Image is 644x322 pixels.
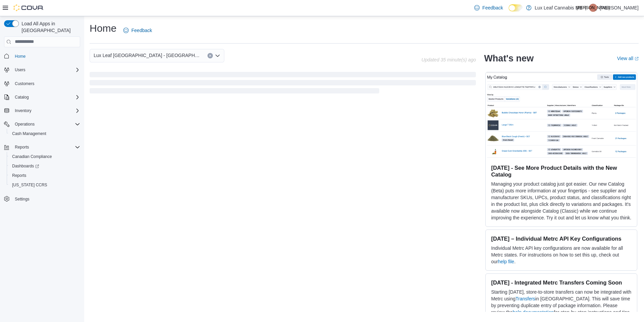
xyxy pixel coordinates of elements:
[589,4,597,12] div: James Au
[635,57,639,61] svg: External link
[9,171,80,180] span: Reports
[19,20,80,34] span: Load All Apps in [GEOGRAPHIC_DATA]
[94,51,201,59] span: Lux Leaf [GEOGRAPHIC_DATA] - [GEOGRAPHIC_DATA]
[7,180,83,190] button: [US_STATE] CCRS
[12,107,34,115] button: Inventory
[421,57,476,62] p: Updated 35 minute(s) ago
[121,24,155,37] a: Feedback
[1,119,83,129] button: Operations
[207,53,213,58] button: Clear input
[90,22,117,35] h1: Home
[15,196,29,202] span: Settings
[13,4,44,11] img: Cova
[15,54,26,59] span: Home
[12,52,28,60] a: Home
[12,154,52,159] span: Canadian Compliance
[9,181,50,189] a: [US_STATE] CCRS
[12,66,28,74] button: Users
[12,79,80,88] span: Customers
[9,153,80,161] span: Canadian Compliance
[577,4,610,12] span: [PERSON_NAME]
[491,235,632,242] h3: [DATE] – Individual Metrc API Key Configurations
[1,65,83,75] button: Users
[12,52,80,60] span: Home
[1,194,83,204] button: Settings
[491,181,632,221] p: Managing your product catalog just got easier. Our new Catalog (Beta) puts more information at yo...
[9,130,49,138] a: Cash Management
[491,245,632,265] p: Individual Metrc API key configurations are now available for all Metrc states. For instructions ...
[491,279,632,286] h3: [DATE] - Integrated Metrc Transfers Coming Soon
[513,310,554,315] a: help documentation
[12,107,80,115] span: Inventory
[9,162,42,170] a: Dashboards
[12,194,80,203] span: Settings
[9,153,55,161] a: Canadian Compliance
[535,4,583,12] p: Lux Leaf Cannabis MB
[15,144,29,150] span: Reports
[12,195,32,203] a: Settings
[12,66,80,74] span: Users
[131,27,152,34] span: Feedback
[9,171,29,180] a: Reports
[1,51,83,61] button: Home
[617,56,639,61] a: View allExternal link
[9,181,80,189] span: Washington CCRS
[15,108,31,113] span: Inventory
[472,1,506,15] a: Feedback
[12,143,32,151] button: Reports
[600,4,639,12] p: [PERSON_NAME]
[516,296,536,301] a: Transfers
[12,120,37,128] button: Operations
[4,49,80,221] nav: Complex example
[12,93,80,101] span: Catalog
[12,182,47,188] span: [US_STATE] CCRS
[7,129,83,138] button: Cash Management
[482,4,503,11] span: Feedback
[12,143,80,151] span: Reports
[1,92,83,102] button: Catalog
[12,131,46,136] span: Cash Management
[12,120,80,128] span: Operations
[9,162,80,170] span: Dashboards
[15,67,25,73] span: Users
[484,53,534,64] h2: What's new
[90,73,476,95] span: Loading
[12,163,39,169] span: Dashboards
[15,95,29,100] span: Catalog
[491,164,632,178] h3: [DATE] - See More Product Details with the New Catalog
[9,130,80,138] span: Cash Management
[7,171,83,180] button: Reports
[509,4,523,11] input: Dark Mode
[15,122,35,127] span: Operations
[1,142,83,152] button: Reports
[1,106,83,115] button: Inventory
[12,93,31,101] button: Catalog
[12,173,26,178] span: Reports
[15,81,34,86] span: Customers
[7,152,83,161] button: Canadian Compliance
[7,161,83,171] a: Dashboards
[12,80,37,88] a: Customers
[498,259,514,264] a: help file
[1,79,83,88] button: Customers
[215,53,220,58] button: Open list of options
